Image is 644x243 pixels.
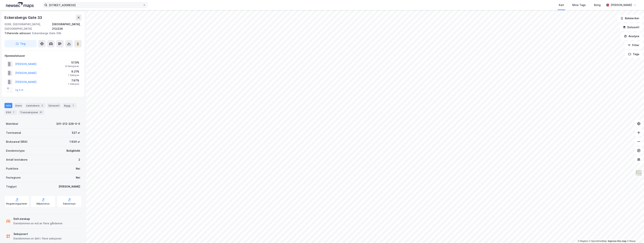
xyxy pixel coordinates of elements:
div: Eiendommen er eid av flere gårdeiere [13,221,63,226]
div: ESG [4,110,17,115]
div: 31 [39,110,43,114]
div: Punktleie [6,166,18,171]
input: Søk på adresse, matrikkel, gårdeiere, leietakere eller personer [47,2,143,8]
div: Eiere [14,103,23,108]
div: Boligblokk [66,148,80,153]
div: Eckersbergs Gate 33 [4,15,43,21]
div: 1 [71,104,75,107]
iframe: Chat Widget [625,225,644,243]
button: Analyse [621,32,643,40]
div: [PERSON_NAME] [59,184,80,189]
div: Nei [76,166,80,171]
img: Z [635,169,642,177]
button: Datasett [620,24,643,31]
div: Delt eieskap [13,217,63,221]
div: Festegrunn [6,175,21,180]
div: 1 930 ㎡ [69,140,80,144]
div: Bruksareal (BRA) [6,140,28,144]
a: Mapbox [578,240,588,242]
div: 0266, [GEOGRAPHIC_DATA], [GEOGRAPHIC_DATA] [4,22,52,31]
div: [PERSON_NAME] [611,3,632,7]
div: Transaksjoner [19,110,44,115]
div: Mine Tags [572,3,586,7]
span: Tilhørende adresser: [4,32,32,35]
div: Saksinnsyn [63,202,76,205]
div: 527 ㎡ [72,131,80,135]
div: [GEOGRAPHIC_DATA], 212/226 [52,22,82,31]
div: Reguleringsplaner [6,202,27,205]
div: Seksjonert [13,232,62,236]
div: 7 [12,110,16,114]
div: Miljøstatus [37,202,50,205]
div: Tomteareal [6,131,21,135]
div: Tinglyst [6,184,17,189]
div: Datasett [47,103,61,108]
div: 2 [40,104,44,107]
div: 1 Seksjon [68,83,79,86]
div: 57.9% [65,60,79,65]
div: Nei [76,175,80,180]
div: 1 Seksjon [68,74,79,77]
div: Bolig [594,3,601,7]
div: Antall leietakere [6,157,28,162]
div: 7.97% [68,78,79,83]
div: Eiendommen er delt i flere seksjoner [13,236,62,241]
a: Improve this map [608,240,626,242]
div: Matrikkel [6,122,18,126]
div: Info [4,103,12,108]
div: Hjemmelshaver [5,54,81,58]
a: OpenStreetMap [589,240,607,242]
div: 2 [78,157,80,162]
button: Filter [625,41,643,49]
img: logo.a4113a55bc3d86da70a041830d287a7e.svg [6,2,34,8]
div: Eckersbergs Gate 33b [4,31,79,35]
button: Tags [625,50,643,58]
div: 301-212-226-0-0 [56,122,80,126]
button: Bokmerker [617,15,643,22]
div: Kontrollprogram for chat [625,225,644,243]
div: Eiendomstype [6,148,25,153]
div: Kart [559,3,564,7]
button: Tag [4,40,37,47]
div: Bygg [63,103,76,108]
div: 8 Seksjoner [65,65,79,68]
div: Leietakere [25,103,45,108]
div: 9.21% [68,69,79,74]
